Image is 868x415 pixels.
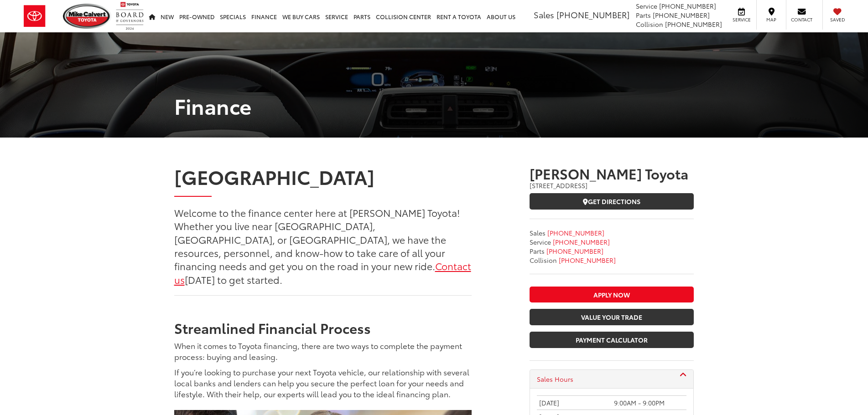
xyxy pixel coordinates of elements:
h3: [PERSON_NAME] Toyota [530,166,694,181]
p: Welcome to the finance center here at [PERSON_NAME] Toyota! Whether you live near [GEOGRAPHIC_DAT... [174,206,472,286]
td: [DATE] [537,396,612,410]
a: Contact us [174,259,471,286]
td: 9:00AM - 9:00PM [612,396,686,410]
p: If you’re looking to purchase your next Toyota vehicle, our relationship with several local banks... [174,366,472,399]
p: When it comes to Toyota financing, there are two ways to complete the payment process: buying and... [174,340,472,362]
h3: [GEOGRAPHIC_DATA] [174,166,472,187]
span: [PHONE_NUMBER] [553,237,610,246]
span: Service [636,1,657,10]
span: Sales [534,9,554,20]
span: Parts [530,246,545,256]
span: [PHONE_NUMBER] [556,9,629,20]
span: Contact [791,16,812,23]
img: Mike Calvert Toyota [63,4,111,29]
span: Service [530,237,551,246]
address: [STREET_ADDRESS] [530,181,694,190]
span: Map [761,16,781,23]
span: Parts [636,10,651,20]
span: Collision [530,256,557,265]
span: [PHONE_NUMBER] [559,256,616,265]
a: Apply Now [530,287,694,303]
a: Sales Hours [537,374,686,384]
span: [PHONE_NUMBER] [653,10,710,20]
span: [PHONE_NUMBER] [659,1,716,10]
a: <span class='callNowClass2'>346-577-8734</span> [553,237,610,246]
a: <span class='callNowClass3'>713-561-5088</span> [546,246,603,256]
a: Get Directions [530,193,694,210]
span: Collision [636,20,663,29]
h3: Streamlined Financial Process [174,320,472,335]
span: [PHONE_NUMBER] [665,20,722,29]
span: [PHONE_NUMBER] [547,228,604,237]
span: [PHONE_NUMBER] [546,246,603,256]
span: Saved [827,16,847,23]
a: <span class='callNowClass'>713-597-5313</span> [547,228,604,237]
span: Sales [530,228,546,237]
a: Payment Calculator [530,332,694,348]
h1: Finance [167,94,701,117]
a: Value Your Trade [530,309,694,325]
span: Service [731,16,752,23]
a: <span class='callNowClass4'>713-558-8282</span> [559,256,616,265]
